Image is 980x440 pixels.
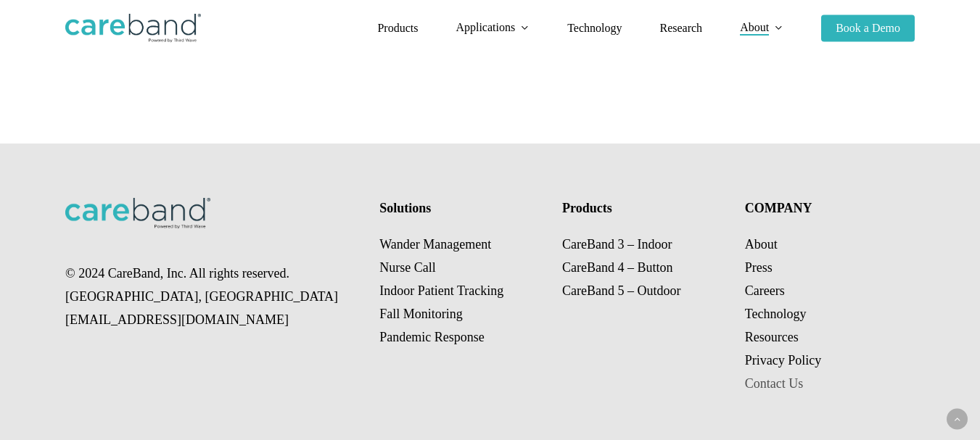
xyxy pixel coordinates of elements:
a: CareBand 4 – Button [562,260,672,275]
span: Applications [456,21,515,33]
h4: Solutions [379,198,545,218]
a: About [745,237,778,252]
h4: COMPANY [745,198,910,218]
span: About [740,21,769,33]
a: Applications [456,22,530,34]
span: Technology [567,22,622,34]
a: Back to top [947,409,968,430]
a: Technology [567,22,622,34]
h4: Products [562,198,728,218]
a: Pandemic Response [379,330,484,344]
a: About [740,22,783,34]
a: Book a Demo [821,22,915,34]
p: Wander Management Nurse Call Indoor Patient Tracking Fall Monitoring [379,233,545,349]
a: Products [377,22,418,34]
span: Research [659,22,702,34]
a: Contact Us [745,376,804,391]
span: Products [377,22,418,34]
a: Resources [745,330,799,344]
a: Technology [745,307,807,321]
p: © 2024 CareBand, Inc. All rights reserved. [GEOGRAPHIC_DATA], [GEOGRAPHIC_DATA] [EMAIL_ADDRESS][D... [65,262,363,331]
a: Press [745,260,773,275]
a: Careers [745,283,785,298]
a: CareBand 3 – Indoor [562,237,672,252]
a: Research [659,22,702,34]
span: Book a Demo [836,22,900,34]
a: CareBand 5 – Outdoor [562,283,680,298]
a: Privacy Policy [745,353,822,368]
